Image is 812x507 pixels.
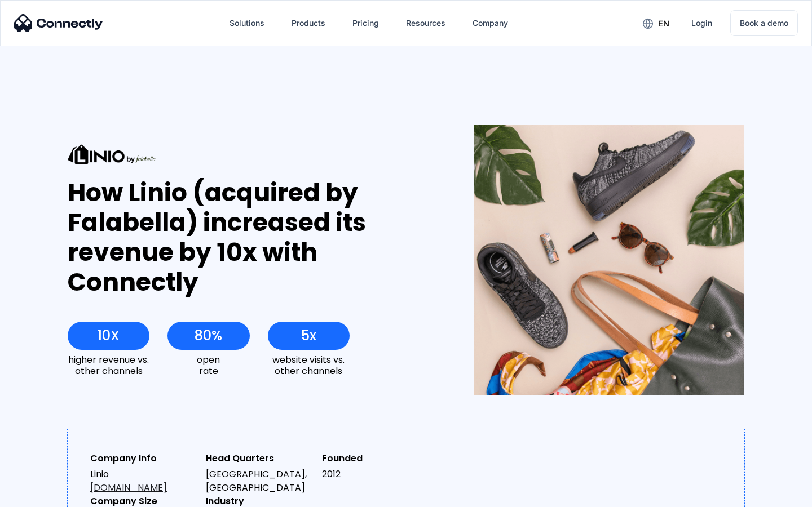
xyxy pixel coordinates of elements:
div: Linio [90,468,197,495]
div: 2012 [322,468,429,481]
div: 80% [195,328,222,344]
img: Connectly Logo [14,14,103,32]
div: [GEOGRAPHIC_DATA], [GEOGRAPHIC_DATA] [206,468,312,495]
div: How Linio (acquired by Falabella) increased its revenue by 10x with Connectly [68,178,433,297]
div: Head Quarters [206,452,312,465]
div: Company [473,15,508,31]
div: Founded [322,452,429,465]
div: Login [691,15,712,31]
a: Pricing [343,10,388,37]
div: website visits vs. other channels [268,354,350,376]
div: Pricing [352,15,379,31]
div: Products [292,15,325,31]
a: Book a demo [730,10,798,36]
div: 10X [98,328,120,344]
div: higher revenue vs. other channels [68,354,149,376]
div: Solutions [230,15,264,31]
ul: Language list [23,487,68,503]
div: Company Info [90,452,197,465]
a: Login [682,10,721,37]
div: open rate [167,354,249,376]
div: Resources [406,15,445,31]
aside: Language selected: English [11,487,68,503]
a: [DOMAIN_NAME] [90,481,167,494]
div: en [658,16,669,32]
div: 5x [301,328,316,344]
